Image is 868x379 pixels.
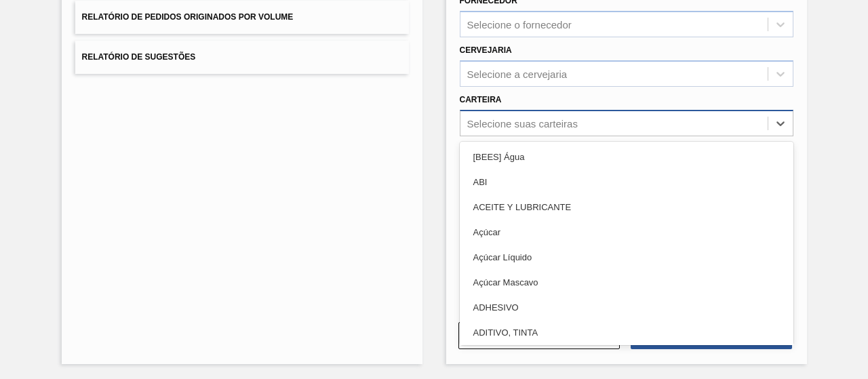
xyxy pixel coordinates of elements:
[460,245,793,270] div: Açúcar Líquido
[460,295,793,320] div: ADHESIVO
[460,45,512,55] label: Cervejaria
[460,195,793,220] div: ACEITE Y LUBRICANTE
[460,220,793,245] div: Açúcar
[467,68,568,79] div: Selecione a cervejaria
[82,12,294,22] span: Relatório de Pedidos Originados por Volume
[460,95,502,104] label: Carteira
[460,144,793,169] div: [BEES] Água
[458,322,620,349] button: Limpar
[460,270,793,295] div: Açúcar Mascavo
[82,52,196,62] span: Relatório de Sugestões
[467,117,578,129] div: Selecione suas carteiras
[460,169,793,195] div: ABI
[467,19,572,31] div: Selecione o fornecedor
[460,320,793,345] div: ADITIVO, TINTA
[75,41,409,74] button: Relatório de Sugestões
[75,1,409,34] button: Relatório de Pedidos Originados por Volume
